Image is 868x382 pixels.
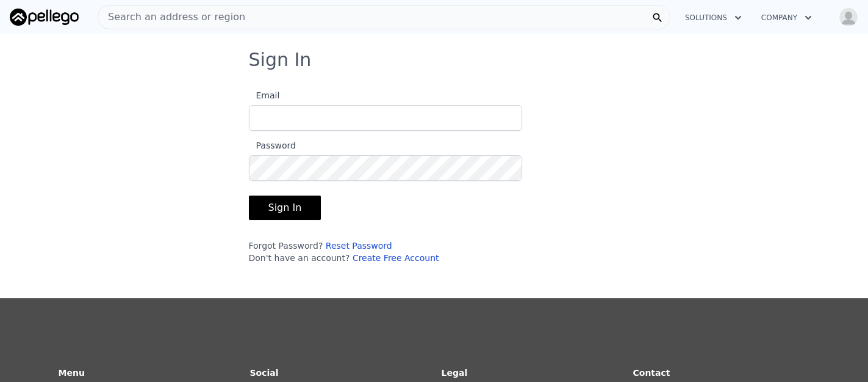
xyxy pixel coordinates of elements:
[751,7,822,29] button: Company
[10,9,79,26] img: Pellego
[249,141,296,150] span: Password
[249,196,321,220] button: Sign In
[249,155,522,181] input: Password
[249,105,522,131] input: Email
[442,368,468,378] strong: Legal
[98,10,245,24] span: Search an address or region
[839,7,858,27] img: avatar
[59,368,85,378] strong: Menu
[249,49,620,71] h3: Sign In
[353,253,439,263] a: Create Free Account
[633,368,670,378] strong: Contact
[249,240,522,264] div: Forgot Password? Don't have an account?
[250,368,279,378] strong: Social
[675,7,751,29] button: Solutions
[326,241,392,251] a: Reset Password
[249,90,280,100] span: Email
